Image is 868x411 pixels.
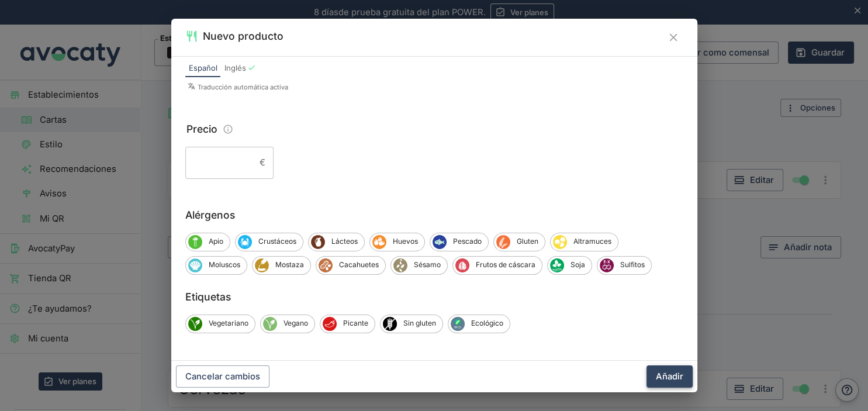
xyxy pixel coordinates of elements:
div: LácteosLácteos [308,233,365,251]
span: Sulfitos [614,260,651,270]
div: Con traducción automática [247,63,256,72]
button: Cancelar cambios [176,365,269,388]
span: Picante [337,318,375,329]
span: Gluten [496,235,510,249]
span: Sésamo [407,260,447,270]
svg: Símbolo de traducciones [188,82,196,91]
div: CacahuetesCacahuetes [316,256,386,275]
button: Cerrar [664,28,683,47]
p: Traducción automática activa [188,82,548,92]
span: Vegano [263,317,277,331]
div: PicantePicante [320,315,375,333]
span: Vegano [277,318,314,329]
span: Mostaza [269,260,310,270]
span: Vegetariano [188,317,202,331]
div: ApioApio [185,233,230,251]
span: Gluten [510,236,545,247]
span: Pescado [447,236,488,247]
label: Etiquetas [185,289,683,305]
legend: Precio [185,121,219,137]
span: Mostaza [255,258,269,272]
span: Picante [323,317,337,331]
div: SulfitosSulfitos [597,256,652,275]
span: Apio [188,235,202,249]
span: Altramuces [553,235,567,249]
div: Frutos de cáscaraFrutos de cáscara [452,256,542,275]
div: GlutenGluten [493,233,545,251]
span: Apio [202,236,230,247]
span: Vegetariano [202,318,255,329]
button: Añadir [646,365,693,388]
input: Precio [185,147,255,178]
span: Sin gluten [397,318,442,329]
span: Español [189,63,217,74]
span: Moluscos [202,260,247,270]
span: Soja [550,258,564,272]
button: Información sobre edición de precios [220,121,237,138]
span: Altramuces [567,236,618,247]
div: MoluscosMoluscos [185,256,247,275]
span: Lácteos [325,236,364,247]
span: Sin gluten [383,317,397,331]
span: Moluscos [188,258,202,272]
h2: Nuevo producto [203,28,283,44]
div: PescadoPescado [430,233,489,251]
span: Soja [564,260,592,270]
span: Cacahuetes [319,258,333,272]
div: EcológicoEcológico [448,315,510,333]
div: SojaSoja [547,256,592,275]
span: Frutos de cáscara [469,260,542,270]
span: Crustáceos [252,236,303,247]
span: Crustáceos [238,235,252,249]
div: HuevosHuevos [369,233,425,251]
span: Ecológico [465,318,510,329]
span: Pescado [433,235,447,249]
div: AltramucesAltramuces [550,233,618,251]
span: Huevos [372,235,386,249]
div: VegetarianoVegetariano [185,315,255,333]
span: Huevos [386,236,424,247]
span: Lácteos [311,235,325,249]
span: Cacahuetes [333,260,385,270]
span: Sulfitos [600,258,614,272]
div: Sin glutenSin gluten [380,315,443,333]
span: Ecológico [451,317,465,331]
span: Frutos de cáscara [455,258,469,272]
label: Alérgenos [185,207,683,223]
div: SésamoSésamo [390,256,448,275]
div: VeganoVegano [260,315,315,333]
div: MostazaMostaza [252,256,311,275]
span: Sésamo [393,258,407,272]
div: CrustáceosCrustáceos [235,233,303,251]
span: Inglés [224,63,246,74]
